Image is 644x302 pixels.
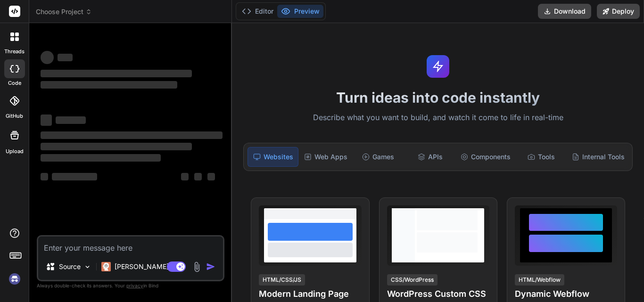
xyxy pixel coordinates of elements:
[353,147,403,167] div: Games
[41,114,52,126] span: ‌
[41,81,177,89] span: ‌
[41,51,54,64] span: ‌
[191,261,202,272] img: attachment
[115,262,185,271] p: [PERSON_NAME] 4 S..
[300,147,351,167] div: Web Apps
[56,116,86,124] span: ‌
[41,70,192,77] span: ‌
[6,112,23,120] label: GitHub
[41,154,161,162] span: ‌
[238,89,638,106] h1: Turn ideas into code instantly
[126,283,143,288] span: privacy
[181,173,189,180] span: ‌
[36,7,92,16] span: Choose Project
[387,287,489,301] h4: WordPress Custom CSS
[568,147,628,167] div: Internal Tools
[41,131,223,139] span: ‌
[387,274,438,286] div: CSS/WordPress
[58,54,73,61] span: ‌
[259,274,305,286] div: HTML/CSS/JS
[206,262,215,271] img: icon
[4,48,25,56] label: threads
[597,4,640,19] button: Deploy
[83,263,91,271] img: Pick Models
[194,173,202,180] span: ‌
[6,147,24,155] label: Upload
[238,112,638,124] p: Describe what you want to build, and watch it come to life in real-time
[516,147,566,167] div: Tools
[41,143,192,150] span: ‌
[7,271,23,287] img: signin
[538,4,591,19] button: Download
[41,173,48,180] span: ‌
[8,79,21,87] label: code
[207,173,215,180] span: ‌
[405,147,455,167] div: APIs
[59,262,81,271] p: Source
[248,147,298,167] div: Websites
[515,274,564,286] div: HTML/Webflow
[37,281,224,290] p: Always double-check its answers. Your in Bind
[457,147,514,167] div: Components
[238,5,277,18] button: Editor
[101,262,111,271] img: Claude 4 Sonnet
[52,173,97,180] span: ‌
[277,5,323,18] button: Preview
[259,287,361,301] h4: Modern Landing Page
